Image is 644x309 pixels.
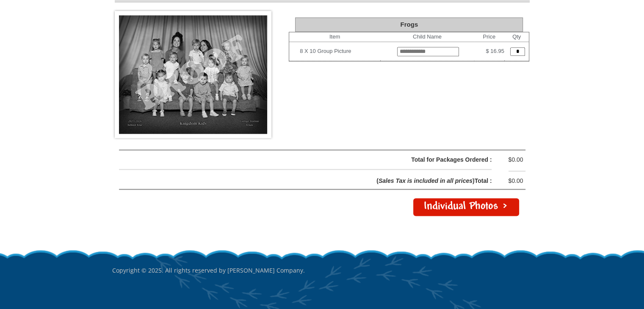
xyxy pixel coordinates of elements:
th: Qty [504,32,529,42]
div: Total for Packages Ordered : [141,154,492,165]
span: Sales Tax is included in all prices [379,177,473,184]
img: Frogs [115,11,271,138]
td: $ 16.95 [474,42,504,61]
th: Child Name [380,32,474,42]
div: $0.00 [498,154,523,165]
p: Copyright © 2025. All rights reserved by [PERSON_NAME] Company. [112,249,532,292]
span: Total : [475,177,492,184]
div: Frogs [295,17,523,32]
div: $0.00 [498,176,523,186]
th: Item [289,32,380,42]
a: Individual Photos > [413,198,519,216]
td: 8 X 10 Group Picture [300,44,380,58]
div: ( ) [119,176,492,186]
th: Price [474,32,504,42]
